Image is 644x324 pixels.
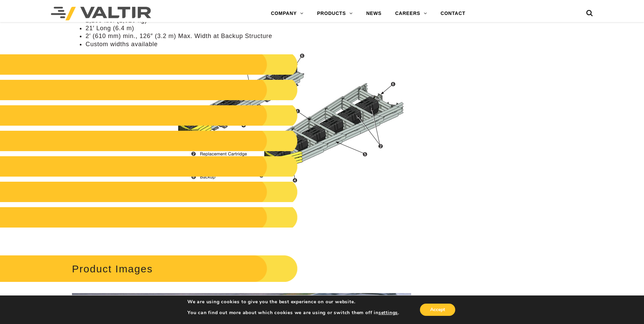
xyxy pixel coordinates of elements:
[86,24,411,32] li: 21′ Long (6.4 m)
[379,310,398,316] button: settings
[86,40,411,48] li: Custom widths available
[434,7,472,20] a: CONTACT
[51,7,151,20] img: Valtir
[310,7,360,20] a: PRODUCTS
[420,304,455,316] button: Accept
[360,7,388,20] a: NEWS
[187,299,399,305] p: We are using cookies to give you the best experience on our website.
[264,7,310,20] a: COMPANY
[86,32,411,40] li: 2′ (610 mm) min., 126″ (3.2 m) Max. Width at Backup Structure
[388,7,434,20] a: CAREERS
[187,310,399,316] p: You can find out more about which cookies we are using or switch them off in .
